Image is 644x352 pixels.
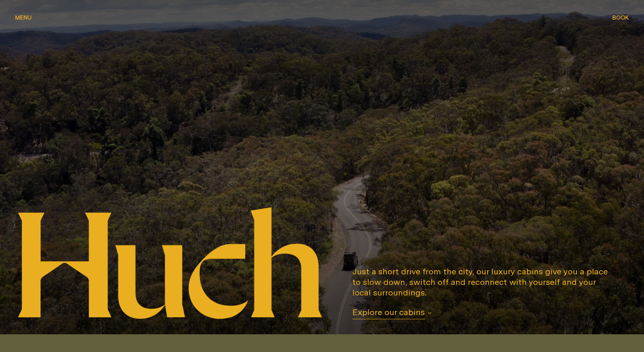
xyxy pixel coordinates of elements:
[352,266,614,298] p: Just a short drive from the city, our luxury cabins give you a place to slow down, switch off and...
[612,15,629,20] span: Book
[612,14,629,23] button: show booking tray
[352,307,432,319] button: Explore our cabins
[352,307,425,319] span: Explore our cabins
[15,14,32,23] button: show menu
[15,15,32,20] span: Menu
